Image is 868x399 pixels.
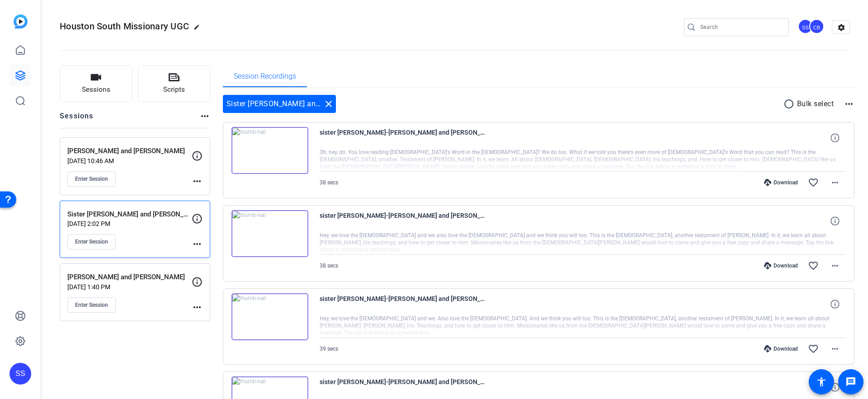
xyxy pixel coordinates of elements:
[845,376,856,387] mat-icon: message
[67,157,192,164] p: [DATE] 10:46 AM
[67,234,116,249] button: Enter Session
[75,301,108,309] span: Enter Session
[9,363,31,385] div: SS
[844,99,854,109] mat-icon: more_horiz
[320,263,338,269] span: 38 secs
[223,95,336,113] div: Sister [PERSON_NAME] and [PERSON_NAME]
[830,260,840,271] mat-icon: more_horiz
[816,376,827,387] mat-icon: accessibility
[700,22,782,33] input: Search
[67,297,116,313] button: Enter Session
[320,210,487,232] span: sister [PERSON_NAME]-[PERSON_NAME] and [PERSON_NAME]-2025-08-27-15-52-01-264-0
[808,260,819,271] mat-icon: favorite_border
[82,84,110,95] span: Sessions
[60,111,94,128] h2: Sessions
[759,262,802,269] div: Download
[193,24,204,35] mat-icon: edit
[320,127,487,149] span: sister [PERSON_NAME]-[PERSON_NAME] and [PERSON_NAME]-2025-08-27-15-54-59-733-0
[67,220,192,227] p: [DATE] 2:02 PM
[809,19,825,35] ngx-avatar: Corey Blake
[192,302,203,313] mat-icon: more_horiz
[231,210,308,257] img: thumb-nail
[67,171,116,187] button: Enter Session
[798,19,814,35] ngx-avatar: Sam Suzuki
[798,19,813,34] div: SS
[234,73,296,80] span: Session Recordings
[320,179,338,186] span: 38 secs
[192,239,203,249] mat-icon: more_horiz
[759,345,802,352] div: Download
[759,179,802,186] div: Download
[60,66,132,102] button: Sessions
[808,177,819,188] mat-icon: favorite_border
[67,283,192,291] p: [DATE] 1:40 PM
[199,111,210,122] mat-icon: more_horiz
[808,343,819,354] mat-icon: favorite_border
[809,19,824,34] div: CB
[192,176,203,187] mat-icon: more_horiz
[323,99,334,109] mat-icon: close
[783,99,797,109] mat-icon: radio_button_unchecked
[320,376,487,398] span: sister [PERSON_NAME]-[PERSON_NAME] and [PERSON_NAME]-2025-08-27-15-46-28-725-0
[75,238,108,245] span: Enter Session
[231,293,308,340] img: thumb-nail
[320,346,338,352] span: 39 secs
[67,209,192,220] p: Sister [PERSON_NAME] and [PERSON_NAME]
[830,177,840,188] mat-icon: more_horiz
[67,146,192,156] p: [PERSON_NAME] and [PERSON_NAME]
[231,127,308,174] img: thumb-nail
[797,99,834,109] p: Bulk select
[75,175,108,183] span: Enter Session
[832,21,850,34] mat-icon: settings
[830,343,840,354] mat-icon: more_horiz
[138,66,211,102] button: Scripts
[60,21,189,32] span: Houston South Missionary UGC
[14,14,28,28] img: blue-gradient.svg
[67,272,192,282] p: [PERSON_NAME] and [PERSON_NAME]
[320,293,487,315] span: sister [PERSON_NAME]-[PERSON_NAME] and [PERSON_NAME]-2025-08-27-15-50-53-563-0
[163,84,185,95] span: Scripts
